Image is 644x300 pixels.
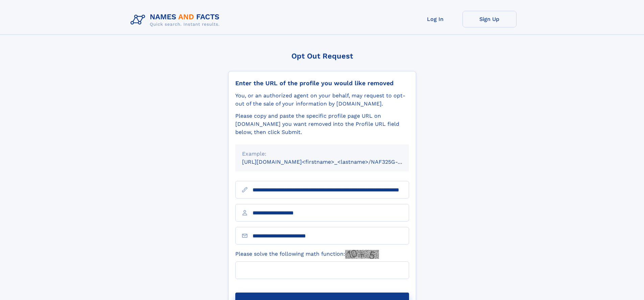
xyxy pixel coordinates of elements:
div: You, or an authorized agent on your behalf, may request to opt-out of the sale of your informatio... [235,92,409,108]
div: Please copy and paste the specific profile page URL on [DOMAIN_NAME] you want removed into the Pr... [235,112,409,136]
label: Please solve the following math function: [235,250,379,259]
div: Opt Out Request [228,52,416,60]
div: Enter the URL of the profile you would like removed [235,79,409,87]
div: Example: [242,150,402,158]
a: Log In [408,11,462,27]
a: Sign Up [462,11,517,27]
small: [URL][DOMAIN_NAME]<firstname>_<lastname>/NAF325G-xxxxxxxx [242,159,422,165]
img: Logo Names and Facts [128,11,225,29]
